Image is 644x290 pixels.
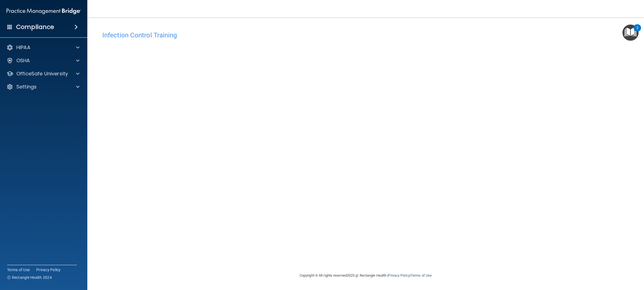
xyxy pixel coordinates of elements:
a: HIPAA [7,44,79,51]
h4: Infection Control Training [102,32,629,39]
p: HIPAA [16,44,30,51]
h4: Compliance [16,23,54,31]
a: OfficeSafe University [7,70,79,77]
a: Privacy Policy [36,267,61,273]
p: OfficeSafe University [16,70,68,77]
div: Copyright © All rights reserved 2025 @ Rectangle Health | | [266,267,465,284]
button: Open Resource Center, 2 new notifications [622,25,639,41]
a: Terms of Use [7,267,30,273]
span: Ⓒ Rectangle Health 2024 [7,275,52,280]
iframe: infection-control-training [102,42,375,210]
p: Settings [16,84,37,90]
img: PMB logo [7,6,81,17]
p: OSHA [16,57,30,64]
a: Settings [7,84,79,90]
a: OSHA [7,57,79,64]
div: 2 [636,28,638,35]
a: Privacy Policy [388,273,410,277]
a: Terms of Use [411,273,432,277]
